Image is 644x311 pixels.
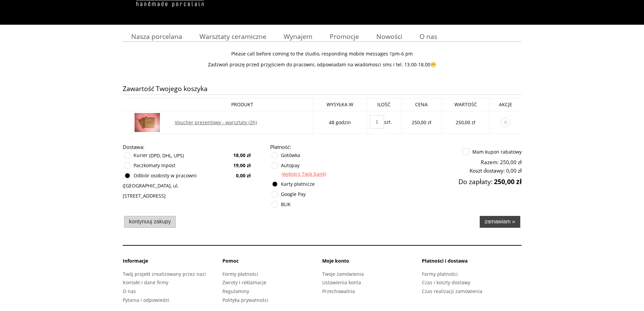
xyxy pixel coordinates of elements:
[123,51,522,57] p: Please call before coming to the studio, responding mobile messages 1pm-6 pm
[313,111,367,134] td: 48 godzin
[281,201,291,207] label: BLIK
[123,172,197,199] label: Odbiór osobisty w pracowni ([GEOGRAPHIC_DATA], ul. [STREET_ADDRESS]
[275,30,321,43] a: Wynajem
[282,171,326,177] a: (wybierz Twój bank)
[123,30,191,43] a: Nasza porcelana
[480,216,520,228] button: Zamawiam »
[123,297,169,303] a: Pytania i odpowiedzi
[233,161,251,170] span: 19,00 zł
[322,288,355,294] a: Przechowalnia
[123,143,254,151] h5: Dostawa:
[149,152,184,159] span: (DPD, DHL, UPS)
[233,151,251,160] span: 18,00 zł
[322,271,364,277] a: Twoje zamówienia
[134,162,175,169] label: Paczkomaty Inpost
[484,218,515,224] span: Zamawiam »
[330,32,359,41] span: Promocje
[131,32,182,41] span: Nasza porcelana
[494,177,522,186] span: 250,00 zł
[401,111,442,134] td: 250,00 zł
[322,279,361,286] a: Ustawienia konta
[129,218,171,224] span: Kontynuuj zakupy
[123,279,168,286] a: Kontakt i dane firmy
[222,288,249,294] a: Regulaminy
[281,152,300,158] label: Gotówka
[470,167,505,174] em: Koszt dostawy:
[124,216,176,228] button: Kontynuuj zakupy
[442,98,490,111] td: Wartość
[281,181,315,187] label: Karty płatnicze
[321,30,367,43] a: Promocje
[401,98,442,111] td: Cena
[222,279,266,286] a: Zwroty i reklamacje
[422,288,482,294] a: Czas realizacji zamówienia
[500,159,522,166] em: 250,00 zł
[313,98,367,111] td: Wysyłka w
[481,159,499,166] em: Razem:
[191,30,275,43] a: Warsztaty ceramiczne
[281,191,306,197] label: Google Pay
[422,271,458,277] a: Formy płatności
[367,30,411,43] a: Nowości
[281,162,300,169] label: Autopay
[456,119,475,126] em: 250,00 zł
[370,115,384,129] input: ilość
[199,32,266,41] span: Warsztaty ceramiczne
[135,113,160,132] img: Voucher prezentowy - warsztaty (2h)
[236,171,251,180] span: 0,00 zł
[175,119,257,126] a: Voucher prezentowy - warsztaty (2h)
[506,167,522,174] em: 0,00 zł
[123,271,206,277] a: Twój projekt zrealizowany przez nas!
[134,152,148,158] label: Kurier
[420,32,437,41] span: O nas
[284,32,312,41] span: Wynajem
[123,62,522,68] p: Zadzwoń proszę przed przyjściem do pracowni, odpowiadam na wiadomosci sms i tel. 13.00-18.00😁
[123,258,222,269] li: Informacje
[172,98,313,111] td: Produkt
[490,98,522,111] td: Akcje
[458,177,493,186] span: Do zapłaty:
[123,83,522,94] h3: Zawartość Twojego koszyka
[322,258,422,269] li: Moje konto
[270,143,402,151] h5: Płatność:
[501,119,510,125] a: Usuń Voucher prezentowy - warsztaty (2h)
[472,147,522,157] label: Mam kupon rabatowy
[411,30,446,43] a: O nas
[376,32,402,41] span: Nowości
[367,98,401,111] td: Ilość
[422,258,522,269] li: Płatności i dostawa
[422,279,470,286] a: Czas i koszty dostawy
[222,271,258,277] a: Formy płatności
[367,111,401,134] td: szt.
[222,297,268,303] a: Polityka prywatności
[123,288,136,294] a: O nas
[222,258,322,269] li: Pomoc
